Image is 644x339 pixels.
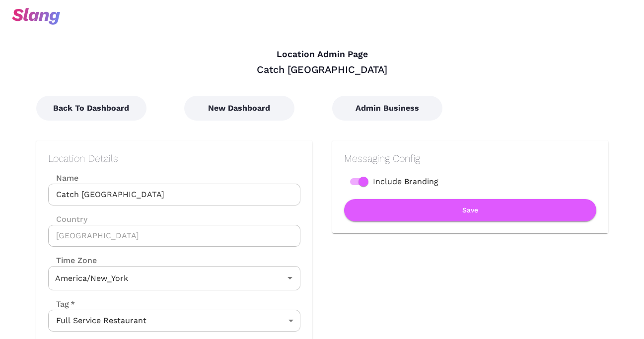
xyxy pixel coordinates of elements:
[36,63,608,76] div: Catch [GEOGRAPHIC_DATA]
[36,96,146,121] button: Back To Dashboard
[332,103,442,113] a: Admin Business
[344,199,596,221] button: Save
[48,172,300,184] label: Name
[48,298,75,310] label: Tag
[373,176,438,188] span: Include Branding
[48,255,300,266] label: Time Zone
[283,271,297,285] button: Open
[344,152,596,164] h2: Messaging Config
[184,96,294,121] button: New Dashboard
[36,103,146,113] a: Back To Dashboard
[332,96,442,121] button: Admin Business
[48,310,300,332] div: Full Service Restaurant
[36,49,608,60] h4: Location Admin Page
[48,213,300,225] label: Country
[48,152,300,164] h2: Location Details
[12,8,60,25] img: svg+xml;base64,PHN2ZyB3aWR0aD0iOTciIGhlaWdodD0iMzQiIHZpZXdCb3g9IjAgMCA5NyAzNCIgZmlsbD0ibm9uZSIgeG...
[184,103,294,113] a: New Dashboard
